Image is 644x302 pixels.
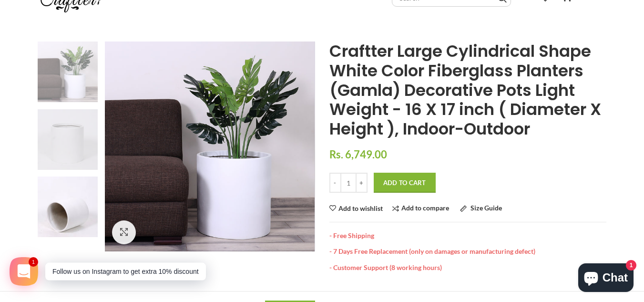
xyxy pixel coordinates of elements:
a: Add to wishlist [329,205,383,212]
div: - Free Shipping - 7 Days Free Replacement (only on damages or manufacturing defect) - Customer Su... [329,222,606,272]
img: CFPL-10-W-1_150x_crop_center.jpg [38,42,98,102]
input: - [329,173,341,193]
span: Add to compare [401,204,449,212]
img: CFPL-10-W-3_150x_crop_center.jpg [38,177,98,237]
span: Add to wishlist [338,205,383,212]
a: Size Guide [460,205,502,212]
input: + [356,173,368,193]
inbox-online-store-chat: Shopify online store chat [575,263,636,294]
a: Add to compare [392,205,449,212]
span: Craftter Large Cylindrical Shape White Color Fiberglass Planters (Gamla) Decorative Pots Light We... [329,40,601,140]
img: CFPL-10-W-2_150x_crop_center.jpg [38,109,98,170]
span: Rs. 6,749.00 [329,148,387,161]
button: Add to Cart [374,173,436,193]
span: Size Guide [470,204,502,212]
span: 1 [32,260,34,263]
